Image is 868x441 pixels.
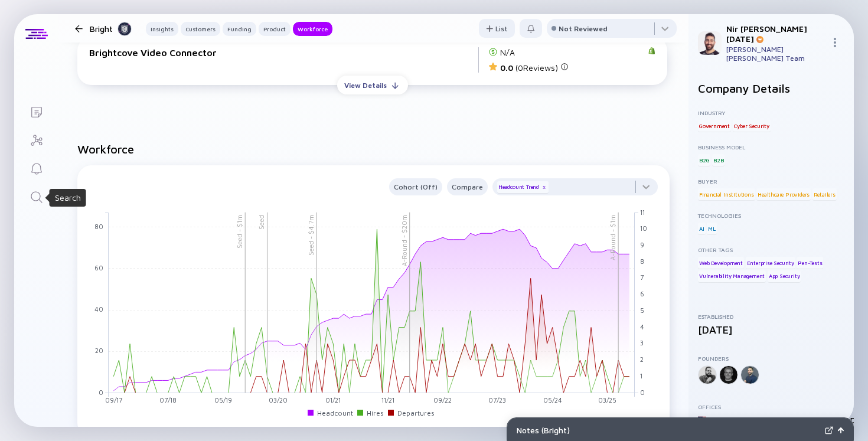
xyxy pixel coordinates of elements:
[598,397,616,404] tspan: 03/25
[640,290,644,298] tspan: 6
[640,208,645,216] tspan: 11
[500,47,515,57] div: N/A
[325,397,341,404] tspan: 01/21
[698,212,844,219] div: Technologies
[479,19,515,38] button: List
[698,31,722,55] img: Nir Profile Picture
[559,24,608,33] div: Not Reviewed
[698,403,844,410] div: Offices
[259,22,291,36] button: Product
[94,264,103,272] tspan: 60
[433,397,452,404] tspan: 09/22
[77,142,670,156] h2: Workforce
[640,339,644,347] tspan: 3
[214,397,232,404] tspan: 05/19
[181,23,220,35] div: Customers
[159,397,177,404] tspan: 07/18
[269,397,288,404] tspan: 03/20
[812,188,837,200] div: Retailers
[698,143,844,151] div: Business Model
[543,397,562,404] tspan: 05/24
[825,426,833,435] img: Expand Notes
[746,257,795,269] div: Enterprise Security
[488,397,506,404] tspan: 07/23
[94,223,103,230] tspan: 80
[89,47,478,58] div: Brightcove Video Connector
[733,120,771,132] div: Cyber Security
[726,45,825,63] div: [PERSON_NAME] [PERSON_NAME] Team
[698,223,706,234] div: AI
[698,355,844,362] div: Founders
[293,22,332,36] button: Workforce
[181,22,220,36] button: Customers
[698,313,844,320] div: Established
[726,24,825,44] div: Nir [PERSON_NAME][DATE]
[698,120,731,132] div: Government
[223,23,256,35] div: Funding
[479,19,515,38] div: List
[14,125,58,153] a: Investor Map
[698,324,844,336] div: [DATE]
[99,388,103,396] tspan: 0
[259,23,291,35] div: Product
[768,270,801,282] div: App Security
[698,178,844,185] div: Buyer
[146,23,178,35] div: Insights
[698,109,844,116] div: Industry
[447,178,488,195] button: Compare
[698,270,766,282] div: Vulnerability Management
[389,180,442,194] div: Cohort (Off)
[712,154,725,166] div: B2B
[838,427,844,433] img: Open Notes
[698,81,844,95] h2: Company Details
[640,323,644,331] tspan: 4
[337,76,408,94] button: View Details
[447,180,488,194] div: Compare
[640,372,642,380] tspan: 1
[55,192,81,204] div: Search
[14,182,58,210] a: Search
[389,178,442,195] button: Cohort (Off)
[707,223,717,234] div: ML
[640,274,644,282] tspan: 7
[517,425,820,435] div: Notes ( Bright )
[756,188,811,200] div: Healthcare Providers
[698,154,710,166] div: B2G
[497,181,549,193] div: Headcount Trend
[640,241,644,249] tspan: 9
[640,355,644,363] tspan: 2
[14,97,58,125] a: Lists
[14,153,58,182] a: Reminders
[90,21,132,36] div: Bright
[640,306,644,314] tspan: 5
[797,257,823,269] div: Pen-Tests
[698,416,706,424] img: United States Flag
[698,257,744,269] div: Web Development
[337,76,394,94] div: View Details
[640,225,647,233] tspan: 10
[540,184,547,191] div: x
[640,388,645,396] tspan: 0
[500,63,513,73] span: 0.0
[146,22,178,36] button: Insights
[830,38,840,47] img: Menu
[94,305,103,313] tspan: 40
[698,246,844,253] div: Other Tags
[640,257,644,265] tspan: 8
[95,347,103,355] tspan: 20
[500,62,569,73] div: ( 0 Reviews)
[709,415,790,435] div: [GEOGRAPHIC_DATA][PERSON_NAME] ,
[105,397,122,404] tspan: 09/17
[381,397,394,404] tspan: 11/21
[223,22,256,36] button: Funding
[293,23,332,35] div: Workforce
[698,188,755,200] div: Financial Institutions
